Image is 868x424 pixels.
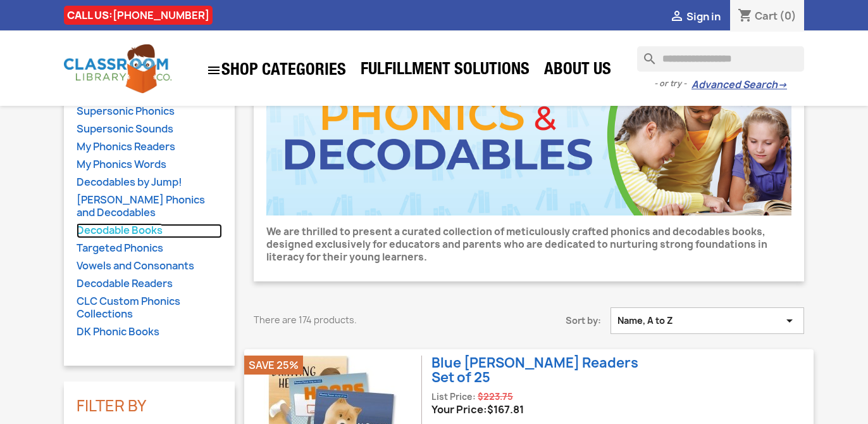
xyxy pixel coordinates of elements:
a: DK Phonic Books [77,325,222,340]
a: Supersonic Phonics [77,105,222,119]
input: Search [637,46,804,72]
span: Cart [755,9,778,23]
p: Filter By [77,397,222,414]
a: [PERSON_NAME] Phonics and Decodables [77,193,222,221]
a: About Us [538,58,617,84]
a: SHOP CATEGORIES [200,56,352,84]
span: Regular price [478,390,513,403]
i:  [206,63,221,78]
a:  Sign in [669,10,721,23]
button: Sort by selection [611,307,804,334]
a: Decodables by Jump! [77,176,222,190]
span: List Price: [431,391,476,402]
a: Vowels and Consonants [77,259,222,274]
img: CLC_Phonics_And_Decodables.jpg [266,55,791,215]
i:  [669,10,685,25]
a: Blue [PERSON_NAME] ReadersSet of 25 [431,354,638,387]
li: Save 25% [244,356,303,375]
a: [PHONE_NUMBER] [113,8,209,22]
img: Classroom Library Company [64,44,171,93]
a: My Phonics Readers [77,140,222,155]
span: → [778,79,787,91]
a: Decodable Books [77,224,222,238]
a: My Phonics Words [77,158,222,172]
a: Decodable Readers [77,277,222,292]
a: Supersonic Sounds [77,122,222,137]
span: Price [487,402,524,416]
a: Targeted Phonics [77,241,222,256]
p: We are thrilled to present a curated collection of meticulously crafted phonics and decodables bo... [266,226,791,264]
a: Advanced Search→ [691,79,787,91]
i:  [782,314,797,327]
span: Sort by: [491,314,611,327]
a: Fulfillment Solutions [354,58,536,84]
i: search [637,46,652,61]
div: Your Price: [431,403,814,416]
a: CLC Custom Phonics Collections [77,295,222,322]
i: shopping_cart [738,9,753,24]
div: CALL US: [64,6,213,25]
span: (0) [779,9,797,23]
p: There are 174 products. [254,314,472,326]
span: - or try - [654,77,691,90]
span: Sign in [686,10,721,23]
